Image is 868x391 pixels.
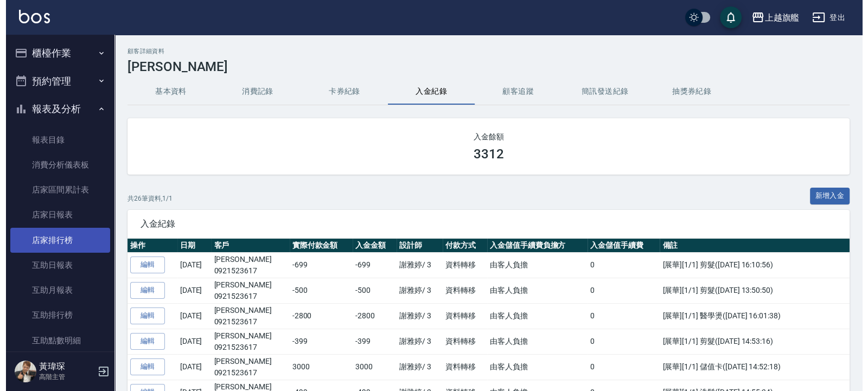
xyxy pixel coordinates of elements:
h3: [PERSON_NAME] [122,59,844,74]
th: 入金儲值手續費負擔方 [481,239,582,253]
td: 3000 [284,354,347,380]
td: 0 [582,354,654,380]
td: 資料轉移 [437,252,481,278]
td: -500 [284,278,347,303]
td: 3000 [347,354,391,380]
th: 實際付款金額 [284,239,347,253]
td: [展華][1/1] 剪髮([DATE] 14:53:16) [654,329,844,354]
th: 備註 [654,239,844,253]
th: 日期 [171,239,206,253]
td: [DATE] [171,252,206,278]
a: 編輯 [124,282,159,299]
h3: 3312 [468,146,498,162]
td: [PERSON_NAME] [205,354,283,380]
h5: 黃瑋琛 [33,361,88,372]
td: 0 [582,278,654,303]
img: Logo [13,10,44,23]
td: 資料轉移 [437,354,481,380]
td: 0 [582,329,654,354]
p: 0921523617 [208,316,280,328]
th: 入金金額 [347,239,391,253]
button: 上越旗艦 [741,7,797,29]
a: 店家日報表 [4,202,104,227]
td: 由客人負擔 [481,329,582,354]
td: [DATE] [171,329,206,354]
button: 顧客追蹤 [469,79,556,105]
a: 報表目錄 [4,127,104,152]
td: 0 [582,303,654,329]
p: 0921523617 [208,291,280,302]
p: 高階主管 [33,372,88,382]
a: 互助點數明細 [4,328,104,353]
p: 0921523617 [208,342,280,353]
td: [PERSON_NAME] [205,252,283,278]
a: 互助日報表 [4,253,104,278]
button: 簡訊發送紀錄 [556,79,642,105]
td: [展華][1/1] 剪髮([DATE] 13:50:50) [654,278,844,303]
td: [展華][1/1] 醫學燙([DATE] 16:01:38) [654,303,844,329]
td: 由客人負擔 [481,278,582,303]
td: 謝雅婷 / 3 [391,278,437,303]
button: 抽獎券紀錄 [642,79,729,105]
button: 登出 [802,8,844,28]
button: 基本資料 [122,79,208,105]
td: [DATE] [171,354,206,380]
td: -399 [284,329,347,354]
td: [展華][1/1] 剪髮([DATE] 16:10:56) [654,252,844,278]
td: 謝雅婷 / 3 [391,354,437,380]
td: 由客人負擔 [481,354,582,380]
th: 入金儲值手續費 [582,239,654,253]
td: [展華][1/1] 儲值卡([DATE] 14:52:18) [654,354,844,380]
p: 0921523617 [208,265,280,277]
td: 資料轉移 [437,278,481,303]
td: -399 [347,329,391,354]
td: 由客人負擔 [481,252,582,278]
button: 報表及分析 [4,95,104,123]
td: [DATE] [171,278,206,303]
a: 互助排行榜 [4,303,104,328]
td: 由客人負擔 [481,303,582,329]
button: 消費記錄 [208,79,295,105]
td: -699 [284,252,347,278]
td: 資料轉移 [437,303,481,329]
td: -699 [347,252,391,278]
p: 0921523617 [208,367,280,379]
th: 客戶 [205,239,283,253]
a: 互助月報表 [4,278,104,303]
td: [PERSON_NAME] [205,278,283,303]
td: 謝雅婷 / 3 [391,329,437,354]
h2: 入金餘額 [135,131,831,142]
span: 入金紀錄 [135,219,831,229]
th: 操作 [122,239,171,253]
button: 預約管理 [4,67,104,95]
td: -500 [347,278,391,303]
td: 謝雅婷 / 3 [391,252,437,278]
td: 謝雅婷 / 3 [391,303,437,329]
td: [DATE] [171,303,206,329]
div: 上越旗艦 [758,11,793,24]
td: -2800 [347,303,391,329]
td: [PERSON_NAME] [205,329,283,354]
p: 共 26 筆資料, 1 / 1 [122,194,167,203]
td: 0 [582,252,654,278]
button: 卡券紀錄 [295,79,382,105]
th: 付款方式 [437,239,481,253]
a: 消費分析儀表板 [4,152,104,177]
img: Person [9,361,30,382]
a: 編輯 [124,333,159,350]
button: save [714,7,736,28]
td: -2800 [284,303,347,329]
td: 資料轉移 [437,329,481,354]
a: 編輯 [124,307,159,324]
h2: 顧客詳細資料 [122,48,844,55]
th: 設計師 [391,239,437,253]
a: 店家排行榜 [4,228,104,253]
button: 櫃檯作業 [4,39,104,67]
button: 新增入金 [804,188,844,204]
a: 編輯 [124,257,159,273]
button: 入金紀錄 [382,79,469,105]
a: 編輯 [124,358,159,375]
td: [PERSON_NAME] [205,303,283,329]
a: 店家區間累計表 [4,177,104,202]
